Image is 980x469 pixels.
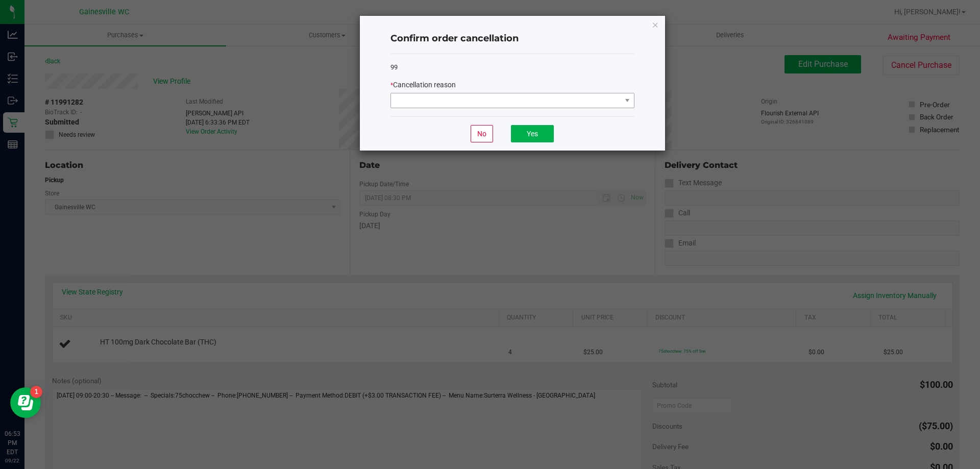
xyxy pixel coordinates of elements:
button: No [471,125,493,142]
iframe: Resource center [10,387,41,418]
h4: Confirm order cancellation [390,32,634,45]
iframe: Resource center unread badge [30,386,42,398]
span: Cancellation reason [393,81,456,89]
span: 99 [390,63,398,71]
button: Yes [511,125,554,142]
button: Close [652,18,659,31]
